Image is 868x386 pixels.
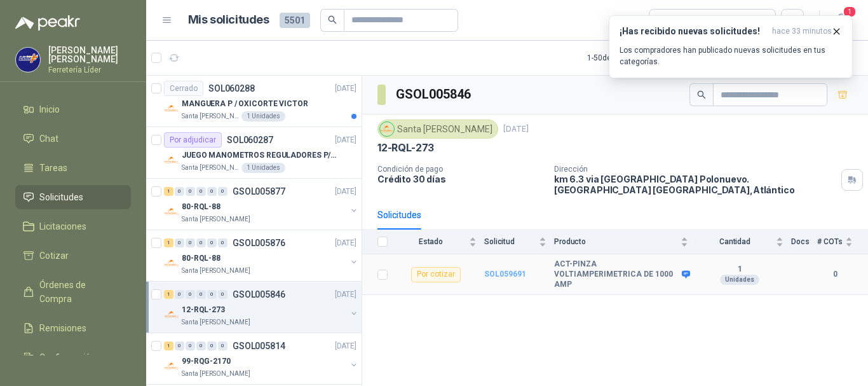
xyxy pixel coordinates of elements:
[335,134,356,146] p: [DATE]
[554,259,679,289] b: ACT-PINZA VOLTIAMPERIMETRICA DE 1000 AMP
[227,135,273,144] p: SOL060287
[817,230,868,254] th: # COTs
[39,350,95,364] span: Configuración
[164,81,203,96] div: Cerrado
[377,174,544,184] p: Crédito 30 días
[554,165,836,174] p: Dirección
[484,237,536,246] span: Solicitud
[554,237,678,246] span: Producto
[15,156,131,180] a: Tareas
[39,132,58,146] span: Chat
[175,187,184,196] div: 0
[554,230,696,254] th: Producto
[696,237,773,246] span: Cantidad
[620,45,842,67] p: Los compradores han publicado nuevas solicitudes en tus categorías.
[182,163,239,173] p: Santa [PERSON_NAME]
[233,290,285,299] p: GSOL005846
[164,238,173,247] div: 1
[657,13,684,27] div: Todas
[186,238,195,247] div: 0
[182,266,250,276] p: Santa [PERSON_NAME]
[188,11,269,29] h1: Mis solicitudes
[186,290,195,299] div: 0
[175,238,184,247] div: 0
[196,187,206,196] div: 0
[182,201,220,213] p: 80-RQL-88
[241,163,285,173] div: 1 Unidades
[164,184,359,224] a: 1 0 0 0 0 0 GSOL005877[DATE] Company Logo80-RQL-88Santa [PERSON_NAME]
[503,123,529,135] p: [DATE]
[817,237,843,246] span: # COTs
[696,265,783,275] b: 1
[182,317,250,327] p: Santa [PERSON_NAME]
[609,15,853,78] button: ¡Has recibido nuevas solicitudes!hace 33 minutos Los compradores han publicado nuevas solicitudes...
[843,6,857,18] span: 1
[15,15,80,31] img: Logo peakr
[39,278,119,306] span: Órdenes de Compra
[328,15,337,24] span: search
[15,244,131,268] a: Cotizar
[48,46,131,64] p: [PERSON_NAME] [PERSON_NAME]
[146,127,362,179] a: Por adjudicarSOL060287[DATE] Company LogoJUEGO MANOMETROS REGULADORES P/OXIGENOSanta [PERSON_NAME...
[280,13,310,28] span: 5501
[587,48,665,68] div: 1 - 50 de 938
[207,187,217,196] div: 0
[218,341,227,350] div: 0
[380,122,394,136] img: Company Logo
[15,345,131,369] a: Configuración
[15,97,131,121] a: Inicio
[207,238,217,247] div: 0
[182,304,225,316] p: 12-RQL-273
[164,307,179,322] img: Company Logo
[335,340,356,352] p: [DATE]
[411,267,461,282] div: Por cotizar
[830,9,853,32] button: 1
[164,153,179,168] img: Company Logo
[196,341,206,350] div: 0
[218,187,227,196] div: 0
[218,290,227,299] div: 0
[48,66,131,74] p: Ferretería Líder
[241,111,285,121] div: 1 Unidades
[697,90,706,99] span: search
[218,238,227,247] div: 0
[15,273,131,311] a: Órdenes de Compra
[164,235,359,276] a: 1 0 0 0 0 0 GSOL005876[DATE] Company Logo80-RQL-88Santa [PERSON_NAME]
[146,76,362,127] a: CerradoSOL060288[DATE] Company LogoMANGUERA P / OXICORTE VICTORSanta [PERSON_NAME]1 Unidades
[484,230,554,254] th: Solicitud
[164,359,179,374] img: Company Logo
[335,83,356,95] p: [DATE]
[164,101,179,116] img: Company Logo
[182,252,220,265] p: 80-RQL-88
[233,187,285,196] p: GSOL005877
[164,204,179,219] img: Company Logo
[207,341,217,350] div: 0
[377,165,544,174] p: Condición de pago
[39,161,67,175] span: Tareas
[233,238,285,247] p: GSOL005876
[164,287,359,327] a: 1 0 0 0 0 0 GSOL005846[DATE] Company Logo12-RQL-273Santa [PERSON_NAME]
[377,120,498,139] div: Santa [PERSON_NAME]
[182,214,250,224] p: Santa [PERSON_NAME]
[164,132,222,148] div: Por adjudicar
[791,230,817,254] th: Docs
[182,355,231,368] p: 99-RQG-2170
[39,219,86,233] span: Licitaciones
[233,341,285,350] p: GSOL005814
[39,190,83,204] span: Solicitudes
[772,26,832,37] span: hace 33 minutos
[620,26,767,37] h3: ¡Has recibido nuevas solicitudes!
[15,214,131,238] a: Licitaciones
[39,249,69,263] span: Cotizar
[15,185,131,209] a: Solicitudes
[395,230,484,254] th: Estado
[39,102,60,116] span: Inicio
[182,149,340,162] p: JUEGO MANOMETROS REGULADORES P/OXIGENO
[208,84,255,93] p: SOL060288
[175,290,184,299] div: 0
[164,187,173,196] div: 1
[484,270,526,279] a: SOL059691
[196,238,206,247] div: 0
[196,290,206,299] div: 0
